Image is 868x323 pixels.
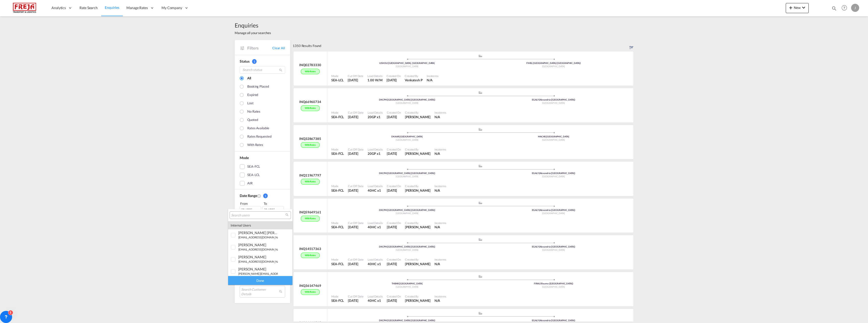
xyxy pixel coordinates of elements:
div: internal users [228,221,292,229]
div: philip Schnoor [238,243,278,247]
input: Search users [231,213,285,218]
div: camilla Overgaard Schou Sorensen [238,231,278,235]
div: oskar Holmstrøm [238,267,278,271]
div: Done [228,276,292,285]
div: jacob Lahib Bachori [238,255,278,259]
small: [EMAIL_ADDRESS][DOMAIN_NAME] [238,248,284,251]
small: [EMAIL_ADDRESS][DOMAIN_NAME] [238,260,284,263]
md-icon: icon-magnify [285,213,289,217]
small: [EMAIL_ADDRESS][DOMAIN_NAME] [238,236,284,239]
small: [PERSON_NAME][EMAIL_ADDRESS][DOMAIN_NAME] [238,272,306,275]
